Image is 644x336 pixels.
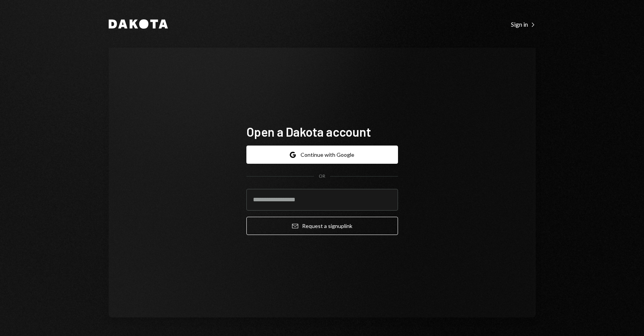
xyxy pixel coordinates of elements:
h1: Open a Dakota account [246,124,398,139]
button: Request a signuplink [246,217,398,235]
a: Sign in [511,20,536,28]
div: OR [319,173,325,180]
div: Sign in [511,21,536,28]
button: Continue with Google [246,146,398,164]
